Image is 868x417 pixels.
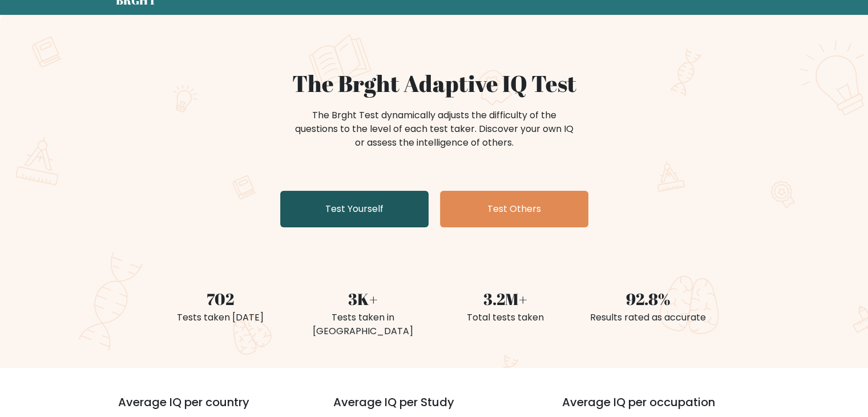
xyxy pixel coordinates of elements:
[156,311,285,324] div: Tests taken [DATE]
[156,70,713,97] h1: The Brght Adaptive IQ Test
[584,311,713,324] div: Results rated as accurate
[440,191,588,227] a: Test Others
[292,109,577,150] div: The Brght Test dynamically adjusts the difficulty of the questions to the level of each test take...
[298,287,427,311] div: 3K+
[280,191,429,227] a: Test Yourself
[441,311,570,324] div: Total tests taken
[298,311,427,338] div: Tests taken in [GEOGRAPHIC_DATA]
[156,287,285,311] div: 702
[584,287,713,311] div: 92.8%
[441,287,570,311] div: 3.2M+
